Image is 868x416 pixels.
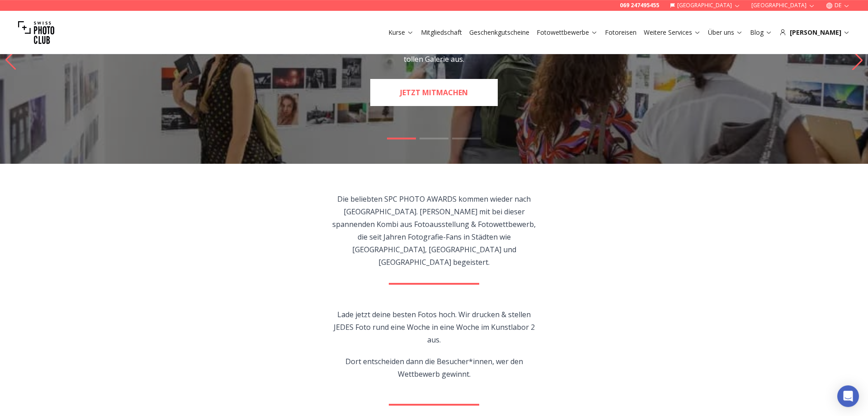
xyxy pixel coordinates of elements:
div: [PERSON_NAME] [779,28,850,37]
a: Fotowettbewerbe [537,28,598,37]
a: Blog [750,28,772,37]
img: Swiss photo club [18,14,54,51]
a: Weitere Services [644,28,701,37]
button: Kurse [385,26,417,39]
div: Open Intercom Messenger [837,385,859,407]
a: 069 247495455 [620,2,659,9]
button: Blog [746,26,776,39]
a: Fotoreisen [605,28,637,37]
p: Lade jetzt deine besten Fotos hoch. Wir drucken & stellen JEDES Foto rund eine Woche in eine Woch... [331,308,538,346]
a: Mitgliedschaft [421,28,462,37]
button: Über uns [704,26,746,39]
button: Fotowettbewerbe [533,26,601,39]
a: Über uns [708,28,743,37]
button: Fotoreisen [601,26,640,39]
a: JETZT MITMACHEN [370,79,498,106]
a: Geschenkgutscheine [469,28,529,37]
button: Weitere Services [640,26,704,39]
a: Kurse [388,28,414,37]
button: Geschenkgutscheine [466,26,533,39]
p: Die beliebten SPC PHOTO AWARDS kommen wieder nach [GEOGRAPHIC_DATA]. [PERSON_NAME] mit bei dieser... [331,193,538,268]
p: Dort entscheiden dann die Besucher*innen, wer den Wettbewerb gewinnt. [331,355,538,380]
button: Mitgliedschaft [417,26,466,39]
